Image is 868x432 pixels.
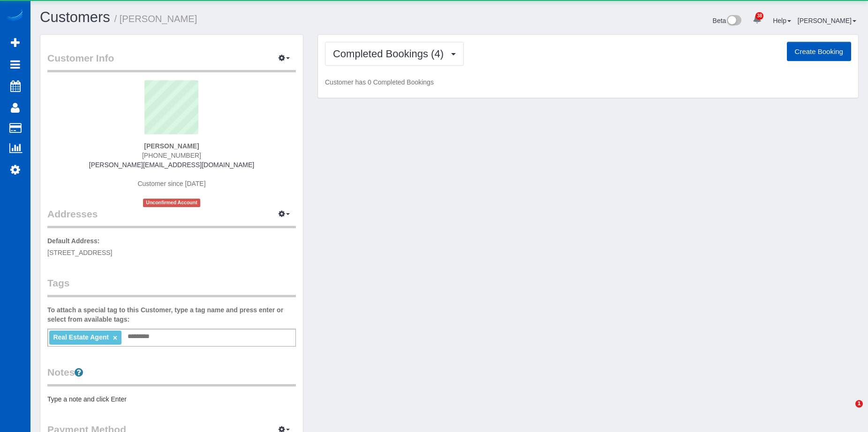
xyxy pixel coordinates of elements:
label: Default Address: [47,236,100,246]
span: 1 [855,400,863,408]
span: Real Estate Agent [53,333,109,341]
a: Help [773,17,791,24]
span: 38 [755,12,763,20]
span: Customer since [DATE] [137,180,205,187]
a: 38 [748,9,766,30]
a: Customers [40,9,110,25]
a: [PERSON_NAME][EMAIL_ADDRESS][DOMAIN_NAME] [89,161,254,169]
button: Completed Bookings (4) [325,42,464,66]
p: Customer has 0 Completed Bookings [325,77,851,87]
legend: Customer Info [47,51,296,72]
label: To attach a special tag to this Customer, type a tag name and press enter or select from availabl... [47,305,296,324]
legend: Notes [47,365,296,386]
a: × [113,334,117,342]
img: Automaid Logo [6,9,24,23]
small: / [PERSON_NAME] [114,14,197,24]
button: Create Booking [787,42,851,62]
legend: Tags [47,276,296,297]
span: [PHONE_NUMBER] [142,152,201,159]
a: [PERSON_NAME] [798,17,856,24]
iframe: Intercom live chat [836,400,859,423]
img: New interface [726,15,741,27]
span: Unconfirmed Account [143,199,200,207]
strong: [PERSON_NAME] [144,142,199,150]
a: Beta [713,17,742,24]
span: [STREET_ADDRESS] [47,249,112,256]
span: Completed Bookings (4) [333,48,448,60]
pre: Type a note and click Enter [47,394,296,404]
